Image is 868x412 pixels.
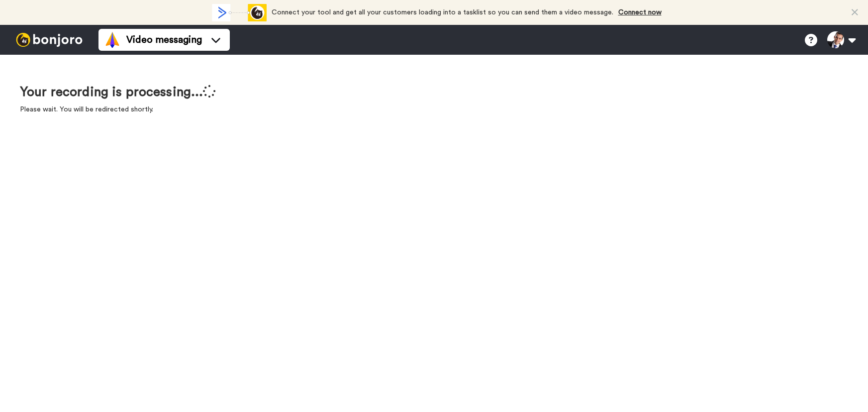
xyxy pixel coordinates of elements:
div: animation [212,4,267,21]
h1: Your recording is processing... [20,85,216,100]
img: bj-logo-header-white.svg [12,33,87,47]
p: Please wait. You will be redirected shortly. [20,104,216,114]
a: Connect now [618,9,662,16]
span: Connect your tool and get all your customers loading into a tasklist so you can send them a video... [272,9,613,16]
span: Video messaging [126,33,202,47]
img: vm-color.svg [104,32,120,48]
